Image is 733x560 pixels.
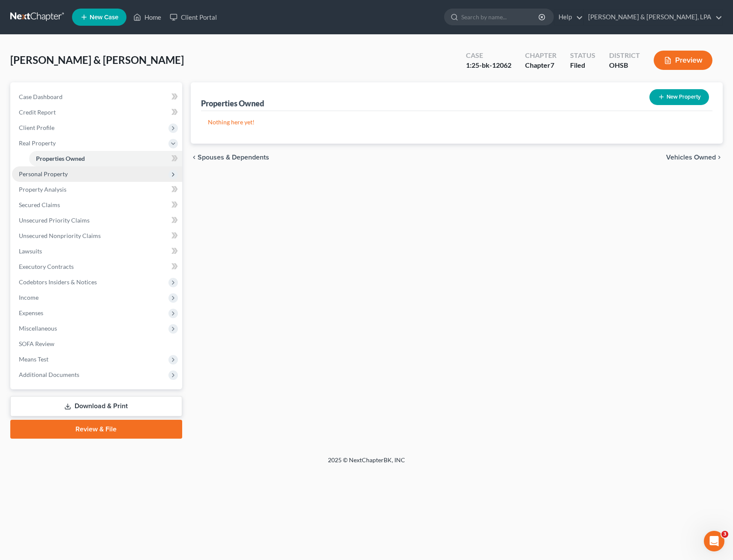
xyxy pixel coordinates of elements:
[666,154,723,161] button: Vehicles Owned chevron_right
[666,154,716,161] span: Vehicles Owned
[12,336,182,352] a: SOFA Review
[525,51,556,60] div: Chapter
[19,247,42,255] span: Lawsuits
[191,154,269,161] button: chevron_left Spouses & Dependents
[19,278,97,286] span: Codebtors Insiders & Notices
[10,420,182,439] a: Review & File
[554,9,583,25] a: Help
[19,186,66,193] span: Property Analysis
[90,14,118,21] span: New Case
[36,155,85,162] span: Properties Owned
[609,51,640,60] div: District
[10,396,182,416] a: Download & Print
[19,355,48,363] span: Means Test
[12,244,182,259] a: Lawsuits
[12,89,182,105] a: Case Dashboard
[19,170,68,178] span: Personal Property
[19,139,56,147] span: Real Property
[466,60,511,70] div: 1:25-bk-12062
[201,98,264,108] div: Properties Owned
[122,456,611,471] div: 2025 © NextChapterBK, INC
[19,371,79,378] span: Additional Documents
[198,154,269,161] span: Spouses & Dependents
[19,93,63,100] span: Case Dashboard
[19,217,90,224] span: Unsecured Priority Claims
[19,340,54,347] span: SOFA Review
[208,118,706,126] p: Nothing here yet!
[704,531,724,551] iframe: Intercom live chat
[129,9,165,25] a: Home
[550,61,554,69] span: 7
[19,294,39,301] span: Income
[12,259,182,274] a: Executory Contracts
[649,89,709,105] button: New Property
[584,9,722,25] a: [PERSON_NAME] & [PERSON_NAME], LPA
[570,51,595,60] div: Status
[12,197,182,213] a: Secured Claims
[165,9,221,25] a: Client Portal
[10,54,184,66] span: [PERSON_NAME] & [PERSON_NAME]
[19,108,56,116] span: Credit Report
[19,309,43,316] span: Expenses
[19,263,74,270] span: Executory Contracts
[525,60,556,70] div: Chapter
[654,51,712,70] button: Preview
[12,228,182,244] a: Unsecured Nonpriority Claims
[721,531,728,538] span: 3
[716,154,723,161] i: chevron_right
[19,232,101,239] span: Unsecured Nonpriority Claims
[19,325,57,332] span: Miscellaneous
[191,154,198,161] i: chevron_left
[12,182,182,197] a: Property Analysis
[461,9,540,25] input: Search by name...
[609,60,640,70] div: OHSB
[29,151,182,166] a: Properties Owned
[12,105,182,120] a: Credit Report
[570,60,595,70] div: Filed
[466,51,511,60] div: Case
[12,213,182,228] a: Unsecured Priority Claims
[19,201,60,208] span: Secured Claims
[19,124,54,131] span: Client Profile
